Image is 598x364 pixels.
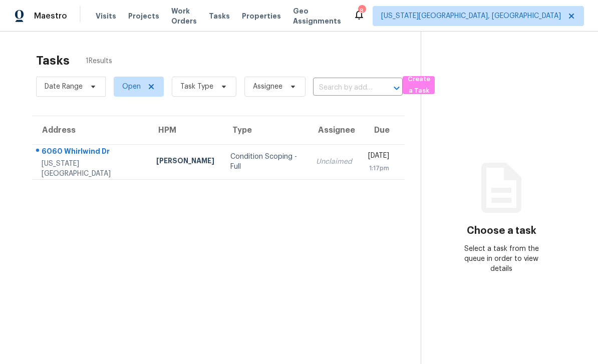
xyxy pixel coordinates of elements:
[128,11,159,21] span: Projects
[242,11,281,21] span: Properties
[34,11,67,21] span: Maestro
[403,76,435,94] button: Create a Task
[461,244,542,274] div: Select a task from the queue in order to view details
[32,116,148,144] th: Address
[316,157,352,167] div: Unclaimed
[222,116,308,144] th: Type
[390,81,404,95] button: Open
[381,11,561,21] span: [US_STATE][GEOGRAPHIC_DATA], [GEOGRAPHIC_DATA]
[86,56,112,66] span: 1 Results
[368,163,389,173] div: 1:17pm
[148,116,222,144] th: HPM
[293,6,341,26] span: Geo Assignments
[42,159,140,179] div: [US_STATE][GEOGRAPHIC_DATA]
[368,151,389,163] div: [DATE]
[36,56,70,66] h2: Tasks
[180,82,213,92] span: Task Type
[122,82,141,92] span: Open
[358,6,365,16] div: 8
[467,226,536,236] h3: Choose a task
[42,146,140,159] div: 6060 Whirlwind Dr
[230,152,300,172] div: Condition Scoping - Full
[96,11,116,21] span: Visits
[156,156,214,168] div: [PERSON_NAME]
[209,13,230,20] span: Tasks
[171,6,197,26] span: Work Orders
[408,74,430,97] span: Create a Task
[360,116,405,144] th: Due
[313,80,375,96] input: Search by address
[253,82,282,92] span: Assignee
[308,116,360,144] th: Assignee
[45,82,83,92] span: Date Range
